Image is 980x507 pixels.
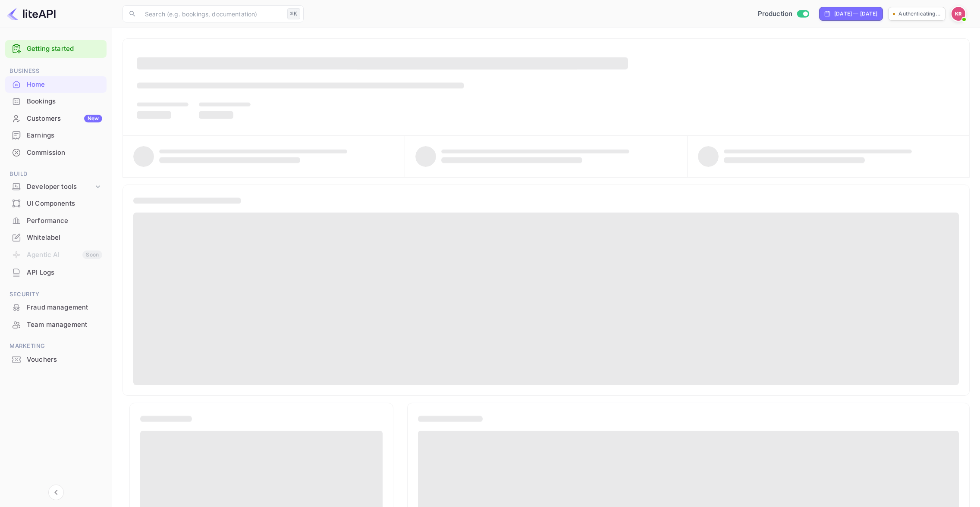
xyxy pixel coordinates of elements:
[287,8,300,19] div: ⌘K
[5,127,107,143] a: Earnings
[27,131,102,141] div: Earnings
[5,299,107,316] div: Fraud management
[5,264,107,281] div: API Logs
[5,229,107,245] a: Whitelabel
[5,264,107,280] a: API Logs
[27,44,102,54] a: Getting started
[5,110,107,126] a: CustomersNew
[27,182,94,192] div: Developer tools
[5,341,107,351] span: Marketing
[5,169,107,179] span: Build
[5,76,107,92] a: Home
[27,199,102,209] div: UI Components
[5,229,107,246] div: Whitelabel
[5,110,107,127] div: CustomersNew
[27,114,102,124] div: Customers
[5,127,107,144] div: Earnings
[7,7,56,21] img: LiteAPI logo
[819,7,883,21] div: Click to change the date range period
[5,93,107,109] a: Bookings
[758,9,793,19] span: Production
[5,66,107,76] span: Business
[5,299,107,315] a: Fraud management
[5,179,107,194] div: Developer tools
[5,316,107,333] div: Team management
[27,216,102,226] div: Performance
[5,351,107,368] div: Vouchers
[5,316,107,332] a: Team management
[27,80,102,90] div: Home
[754,9,813,19] div: Switch to Sandbox mode
[5,213,107,228] a: Performance
[48,485,64,500] button: Collapse navigation
[5,213,107,229] div: Performance
[5,40,107,58] div: Getting started
[5,195,107,211] a: UI Components
[5,144,107,160] a: Commission
[27,233,102,243] div: Whitelabel
[5,290,107,299] span: Security
[834,10,877,18] div: [DATE] — [DATE]
[5,144,107,161] div: Commission
[27,303,102,313] div: Fraud management
[5,351,107,367] a: Vouchers
[84,115,102,122] div: New
[898,10,941,18] p: Authenticating...
[5,93,107,110] div: Bookings
[27,148,102,158] div: Commission
[5,76,107,93] div: Home
[952,7,965,21] img: Kobus Roux
[27,320,102,330] div: Team management
[140,5,284,22] input: Search (e.g. bookings, documentation)
[27,97,102,106] div: Bookings
[5,195,107,212] div: UI Components
[27,268,102,278] div: API Logs
[27,355,102,365] div: Vouchers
